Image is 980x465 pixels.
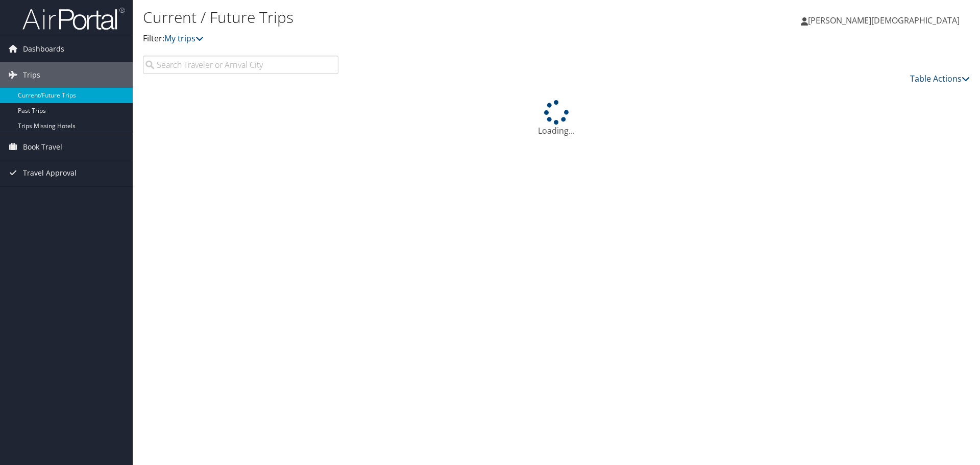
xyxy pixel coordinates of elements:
[808,15,960,26] span: [PERSON_NAME][DEMOGRAPHIC_DATA]
[801,5,970,36] a: [PERSON_NAME][DEMOGRAPHIC_DATA]
[143,32,694,45] p: Filter:
[23,134,62,160] span: Book Travel
[143,7,694,28] h1: Current / Future Trips
[910,73,970,84] a: Table Actions
[22,7,125,31] img: airportal-logo.png
[23,62,40,88] span: Trips
[143,56,338,74] input: Search Traveler or Arrival City
[143,100,970,137] div: Loading...
[164,33,204,44] a: My trips
[23,36,64,62] span: Dashboards
[23,160,77,186] span: Travel Approval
